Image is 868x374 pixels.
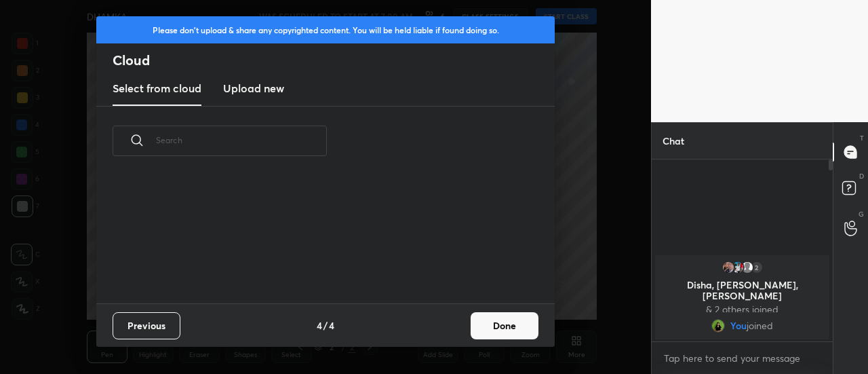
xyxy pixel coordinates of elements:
[741,261,754,274] img: default.png
[860,133,864,143] p: T
[317,318,322,333] h4: 4
[747,320,773,331] span: joined
[223,80,284,96] h3: Upload new
[663,280,821,301] p: Disha, [PERSON_NAME], [PERSON_NAME]
[731,261,745,274] img: eebab2a336d84a92b710b9d44f9d1d31.jpg
[750,261,764,274] div: 2
[113,80,201,96] h3: Select from cloud
[323,318,328,333] h4: /
[96,16,555,43] div: Please don't upload & share any copyrighted content. You will be held liable if found doing so.
[113,52,555,69] h2: Cloud
[722,261,735,274] img: 3
[96,172,538,303] div: grid
[663,304,821,315] p: & 2 others joined
[652,123,695,159] p: Chat
[859,171,864,181] p: D
[329,318,334,333] h4: 4
[711,319,725,333] img: ea43492ca9d14c5f8587a2875712d117.jpg
[730,320,747,331] span: You
[652,253,833,342] div: grid
[156,111,327,169] input: Search
[113,312,180,339] button: Previous
[859,209,864,219] p: G
[471,312,538,339] button: Done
